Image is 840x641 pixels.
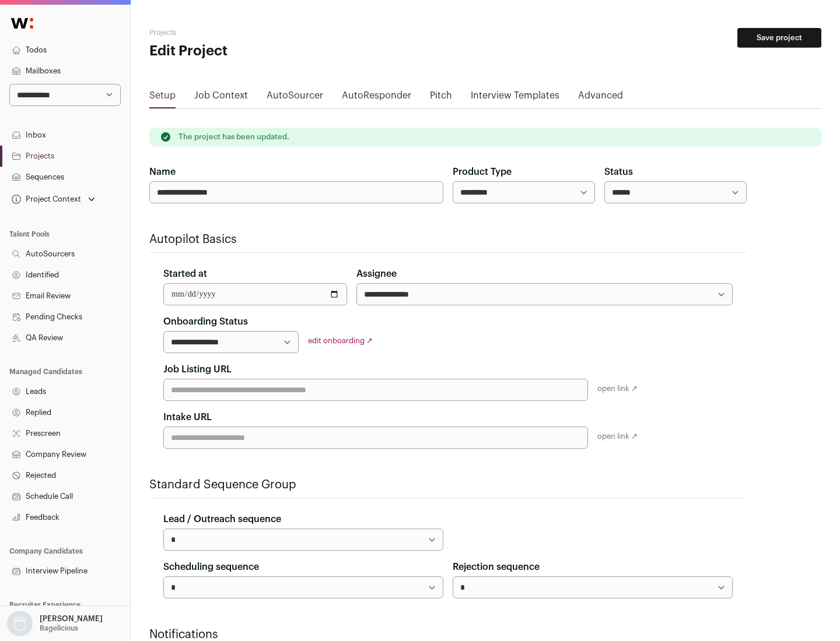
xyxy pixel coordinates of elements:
button: Open dropdown [9,191,97,207]
button: Save project [737,28,821,48]
a: AutoResponder [342,89,411,107]
p: Bagelicious [40,624,78,633]
a: Setup [149,89,176,107]
a: AutoSourcer [267,89,323,107]
img: Wellfound [5,12,40,35]
h2: Standard Sequence Group [149,477,747,493]
label: Onboarding Status [163,315,248,329]
p: The project has been updated. [178,132,289,142]
button: Open dropdown [5,611,105,636]
label: Rejection sequence [453,560,540,574]
h2: Autopilot Basics [149,231,747,248]
label: Job Listing URL [163,362,232,376]
a: Advanced [578,89,623,107]
label: Started at [163,267,207,281]
div: Project Context [9,195,81,204]
label: Name [149,165,176,179]
h2: Projects [149,28,373,37]
a: Pitch [430,89,452,107]
label: Intake URL [163,410,212,424]
a: edit onboarding ↗ [308,337,373,344]
label: Product Type [453,165,512,179]
label: Lead / Outreach sequence [163,512,281,526]
label: Assignee [356,267,397,281]
img: nopic.png [7,611,33,636]
a: Job Context [194,89,248,107]
label: Scheduling sequence [163,560,259,574]
a: Interview Templates [471,89,559,107]
p: [PERSON_NAME] [40,614,103,624]
label: Status [604,165,633,179]
h1: Edit Project [149,42,373,61]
